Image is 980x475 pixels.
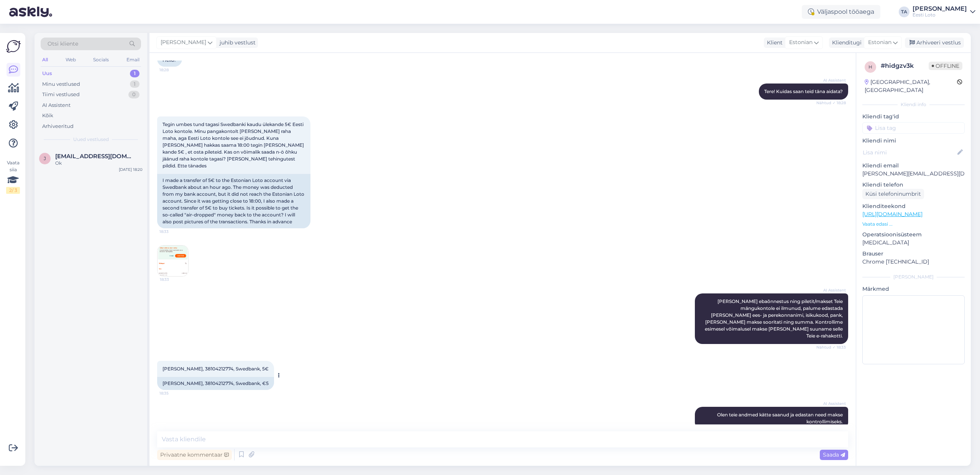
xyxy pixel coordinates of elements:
div: Arhiveeri vestlus [905,38,964,48]
span: j [44,156,46,161]
span: Olen teie andmed kätte saanud ja edastan need makse kontrollimiseks. [717,412,844,424]
input: Lisa nimi [863,148,956,157]
p: [PERSON_NAME][EMAIL_ADDRESS][DOMAIN_NAME] [862,170,965,178]
div: Tiimi vestlused [42,91,80,98]
span: Nähtud ✓ 18:28 [816,100,846,106]
p: Kliendi telefon [862,181,965,189]
div: 2 / 3 [6,187,20,194]
p: Kliendi email [862,162,965,170]
p: Vaata edasi ... [862,221,965,228]
span: 18:28 [159,67,188,73]
p: Brauser [862,250,965,258]
span: AI Assistent [817,401,846,406]
p: Märkmed [862,285,965,293]
div: Minu vestlused [42,80,80,88]
span: 18:33 [160,277,189,282]
div: 1 [130,70,140,77]
span: [PERSON_NAME] [161,38,206,47]
span: Nähtud ✓ 18:33 [816,344,846,350]
div: Vaata siia [6,159,20,194]
div: Kliendi info [862,101,965,108]
div: [GEOGRAPHIC_DATA], [GEOGRAPHIC_DATA] [865,78,957,94]
span: AI Assistent [817,77,846,83]
input: Lisa tag [862,122,965,134]
span: Offline [929,62,962,70]
span: jevgenisavalainen@mail.ru [55,153,135,160]
div: Arhiveeritud [42,123,74,130]
p: Kliendi tag'id [862,113,965,121]
div: All [41,55,49,65]
span: Saada [823,451,845,458]
div: Uus [42,70,52,77]
a: [PERSON_NAME]Eesti Loto [913,6,975,18]
span: Estonian [789,38,813,47]
div: [PERSON_NAME], 38104212774, Swedbank, €5 [157,377,274,390]
div: [DATE] 18:20 [119,167,143,172]
img: Attachment [158,246,188,276]
div: Eesti Loto [913,12,967,18]
div: AI Assistent [42,102,71,109]
p: Chrome [TECHNICAL_ID] [862,258,965,266]
p: Kliendi nimi [862,137,965,145]
p: Klienditeekond [862,202,965,210]
div: Klient [764,39,783,47]
img: Askly Logo [6,39,21,54]
span: 18:33 [159,229,188,234]
span: [PERSON_NAME], 38104212774, Swedbank, 5€ [163,366,269,372]
div: Email [125,55,141,65]
div: juhib vestlust [217,39,256,47]
div: Web [64,55,77,65]
span: Estonian [868,38,891,47]
div: Klienditugi [829,39,862,47]
span: h [868,64,872,70]
span: [PERSON_NAME] ebaõnnestus ning piletit/makset Teie mängukontole ei ilmunud, palume edastada [PERS... [705,298,844,339]
span: Tegin umbes tund tagasi Swedbanki kaudu ülekande 5€ Eesti Loto kontole. Minu pangakontolt [PERSON... [163,121,305,169]
span: AI Assistent [817,287,846,293]
div: Kõik [42,112,53,120]
div: TA [899,7,909,17]
div: [PERSON_NAME] [913,6,967,12]
div: Ok [55,160,143,167]
div: Küsi telefoninumbrit [862,189,924,199]
div: # hidgzv3k [881,61,929,70]
span: 18:35 [159,390,188,396]
span: Otsi kliente [48,40,78,48]
div: Privaatne kommentaar [157,450,232,460]
div: Socials [92,55,110,65]
div: [PERSON_NAME] [862,274,965,280]
div: 1 [130,80,140,88]
p: Operatsioonisüsteem [862,231,965,239]
a: [URL][DOMAIN_NAME] [862,211,923,218]
p: [MEDICAL_DATA] [862,239,965,247]
div: 0 [128,91,140,98]
div: Väljaspool tööaega [802,5,880,19]
span: Uued vestlused [73,136,109,143]
span: Tere! Kuidas saan teid täna aidata? [764,88,843,94]
div: I made a transfer of 5€ to the Estonian Loto account via Swedbank about an hour ago. The money wa... [157,174,310,228]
